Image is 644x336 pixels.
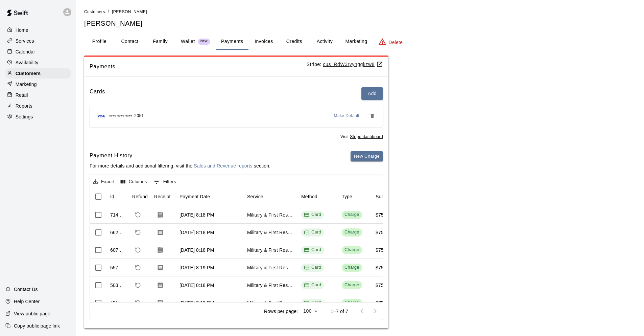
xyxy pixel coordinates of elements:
[323,62,383,67] a: cus_RdW3ryynggkzw8
[334,113,360,119] span: Make Default
[84,33,636,50] div: basic tabs example
[5,58,71,68] a: Availability
[180,187,210,206] div: Payment Date
[119,177,149,187] button: Select columns
[16,38,34,44] p: Services
[84,33,115,50] button: Profile
[247,247,294,253] div: Military & First Responders Gym
[180,264,214,271] div: Apr 22, 2025, 8:19 PM
[304,211,321,218] div: Card
[376,229,390,236] div: $75.00
[84,19,636,28] h5: [PERSON_NAME]
[181,38,195,45] p: Wallet
[247,187,263,206] div: Service
[304,282,321,288] div: Card
[154,279,166,291] button: Download Receipt
[301,306,320,316] div: 100
[16,81,37,88] p: Marketing
[309,33,340,50] button: Activity
[247,282,294,289] div: Military & First Responders Gym
[108,8,109,15] li: /
[112,9,147,14] span: [PERSON_NAME]
[367,111,378,121] button: Remove
[344,247,359,253] div: Charge
[110,299,125,306] div: 451414
[154,209,166,221] button: Download Receipt
[338,187,372,206] div: Type
[340,33,373,50] button: Marketing
[5,79,71,89] div: Marketing
[376,187,393,206] div: Subtotal
[84,9,105,14] span: Customers
[95,113,107,119] img: Credit card brand logo
[151,187,176,206] div: Receipt
[145,33,175,50] button: Family
[304,229,321,236] div: Card
[110,247,125,253] div: 607450
[16,48,35,55] p: Calendar
[110,264,125,271] div: 557241
[16,70,41,77] p: Customers
[247,211,294,218] div: Military & First Responders Gym
[376,299,390,306] div: $75.00
[90,151,270,160] h6: Payment History
[5,101,71,111] div: Reports
[5,36,71,46] a: Services
[180,247,214,253] div: May 22, 2025, 8:18 PM
[16,59,39,66] p: Availability
[247,299,294,306] div: Military & First Responders Gym
[389,39,403,46] p: Delete
[298,187,338,206] div: Method
[132,297,144,309] span: Refund payment
[154,297,166,309] button: Download Receipt
[344,264,359,271] div: Charge
[132,262,144,273] span: Refund payment
[376,247,390,253] div: $75.00
[16,27,28,33] p: Home
[90,162,270,169] p: For more details and additional filtering, visit the section.
[361,87,383,100] button: Add
[216,33,248,50] button: Payments
[132,209,144,221] span: Refund payment
[90,62,307,71] span: Payments
[110,187,114,206] div: Id
[16,103,32,109] p: Reports
[115,33,145,50] button: Contact
[129,187,151,206] div: Refund
[198,39,210,44] span: New
[372,187,406,206] div: Subtotal
[14,322,60,329] p: Copy public page link
[132,227,144,238] span: Refund payment
[304,264,321,271] div: Card
[154,226,166,239] button: Download Receipt
[91,177,116,187] button: Export
[132,244,144,256] span: Refund payment
[301,187,317,206] div: Method
[279,33,309,50] button: Credits
[110,282,125,289] div: 503023
[5,112,71,122] div: Settings
[180,211,214,218] div: Jul 22, 2025, 8:18 PM
[132,187,148,206] div: Refund
[340,134,383,140] span: Visit
[110,211,125,218] div: 714119
[344,299,359,306] div: Charge
[154,244,166,256] button: Download Receipt
[344,211,359,218] div: Charge
[376,264,390,271] div: $75.00
[376,211,390,218] div: $75.00
[304,299,321,306] div: Card
[194,163,252,169] a: Sales and Revenue reports
[154,187,171,206] div: Receipt
[180,299,214,306] div: Feb 22, 2025, 7:19 PM
[134,113,144,119] span: 2051
[5,25,71,35] a: Home
[5,47,71,57] div: Calendar
[247,264,294,271] div: Military & First Responders Gym
[351,151,383,162] button: New Charge
[331,308,348,315] p: 1–7 of 7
